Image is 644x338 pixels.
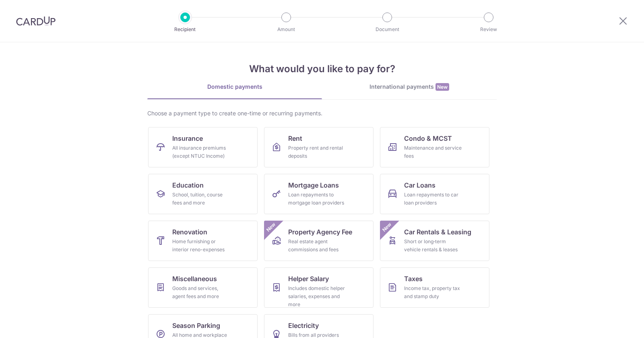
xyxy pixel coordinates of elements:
span: Property Agency Fee [288,227,352,237]
div: Includes domestic helper salaries, expenses and more [288,284,346,309]
iframe: Opens a widget where you can find more information [592,314,636,334]
span: Electricity [288,321,319,330]
div: International payments [322,83,497,91]
a: Helper SalaryIncludes domestic helper salaries, expenses and more [264,267,374,308]
div: School, tuition, course fees and more [172,191,230,207]
div: Loan repayments to car loan providers [404,191,462,207]
a: Mortgage LoansLoan repayments to mortgage loan providers [264,174,374,214]
a: TaxesIncome tax, property tax and stamp duty [380,267,489,308]
span: Rent [288,134,302,143]
div: Maintenance and service fees [404,144,462,160]
span: Miscellaneous [172,274,217,284]
div: Short or long‑term vehicle rentals & leases [404,238,462,254]
a: InsuranceAll insurance premiums (except NTUC Income) [148,127,258,167]
div: Domestic payments [147,83,322,91]
span: New [436,83,449,91]
span: Helper Salary [288,274,329,284]
span: New [264,221,278,234]
h4: What would you like to pay for? [147,62,497,76]
div: Real estate agent commissions and fees [288,238,346,254]
span: Taxes [404,274,423,284]
img: CardUp [16,16,56,26]
div: All insurance premiums (except NTUC Income) [172,144,230,160]
div: Choose a payment type to create one-time or recurring payments. [147,109,497,117]
p: Document [357,25,417,33]
div: Income tax, property tax and stamp duty [404,284,462,300]
div: Property rent and rental deposits [288,144,346,160]
p: Review [459,25,518,33]
p: Amount [256,25,316,33]
span: Education [172,180,204,190]
span: Car Rentals & Leasing [404,227,471,237]
a: RentProperty rent and rental deposits [264,127,374,167]
span: Mortgage Loans [288,180,339,190]
a: MiscellaneousGoods and services, agent fees and more [148,267,258,308]
span: Car Loans [404,180,436,190]
a: EducationSchool, tuition, course fees and more [148,174,258,214]
p: Recipient [155,25,215,33]
div: Goods and services, agent fees and more [172,284,230,300]
a: RenovationHome furnishing or interior reno-expenses [148,221,258,261]
span: Renovation [172,227,207,237]
a: Condo & MCSTMaintenance and service fees [380,127,489,167]
a: Car Rentals & LeasingShort or long‑term vehicle rentals & leasesNew [380,221,489,261]
span: Condo & MCST [404,134,452,143]
span: Season Parking [172,321,220,330]
span: New [380,221,394,234]
div: Home furnishing or interior reno-expenses [172,238,230,254]
a: Property Agency FeeReal estate agent commissions and feesNew [264,221,374,261]
a: Car LoansLoan repayments to car loan providers [380,174,489,214]
div: Loan repayments to mortgage loan providers [288,191,346,207]
span: Insurance [172,134,203,143]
